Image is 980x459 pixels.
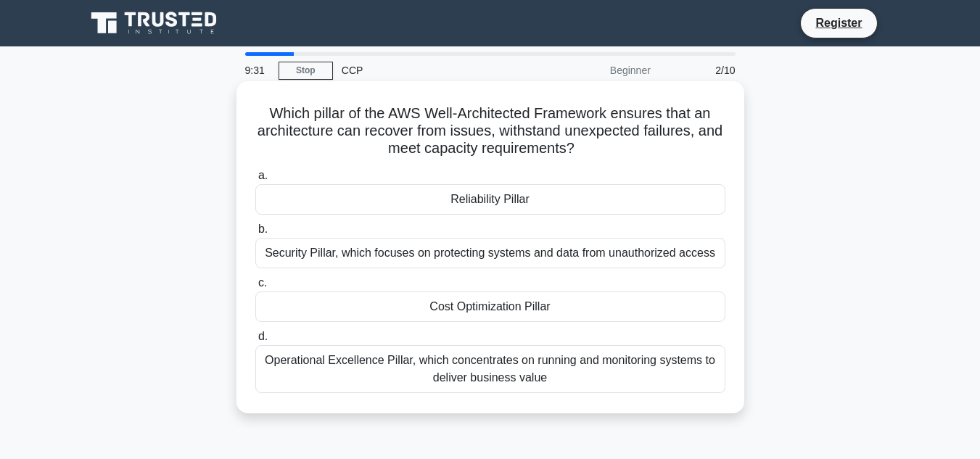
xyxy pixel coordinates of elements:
div: 2/10 [659,56,744,85]
span: d. [258,330,268,342]
span: a. [258,169,268,181]
div: CCP [333,56,532,85]
h5: Which pillar of the AWS Well-Architected Framework ensures that an architecture can recover from ... [254,104,727,158]
div: Security Pillar, which focuses on protecting systems and data from unauthorized access [255,238,725,268]
span: c. [258,276,267,289]
div: Operational Excellence Pillar, which concentrates on running and monitoring systems to deliver bu... [255,345,725,393]
a: Stop [279,62,333,80]
span: b. [258,223,268,235]
div: 9:31 [236,56,279,85]
div: Beginner [532,56,659,85]
div: Reliability Pillar [255,184,725,215]
div: Cost Optimization Pillar [255,291,725,322]
a: Register [807,14,870,32]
